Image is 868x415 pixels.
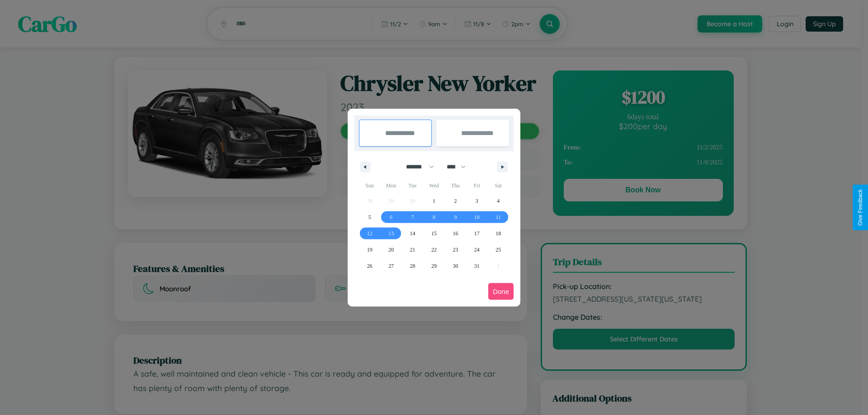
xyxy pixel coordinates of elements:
[359,258,380,274] button: 26
[454,193,457,209] span: 2
[474,258,480,274] span: 31
[402,242,423,258] button: 21
[388,242,394,258] span: 20
[474,209,480,225] span: 10
[410,258,415,274] span: 28
[359,209,380,225] button: 5
[453,242,458,258] span: 23
[433,209,435,225] span: 8
[431,258,437,274] span: 29
[495,209,501,225] span: 11
[359,178,380,193] span: Sun
[488,283,514,300] button: Done
[423,178,444,193] span: Wed
[445,242,466,258] button: 23
[402,209,423,225] button: 7
[431,242,437,258] span: 22
[423,258,444,274] button: 29
[497,193,500,209] span: 4
[402,178,423,193] span: Tue
[367,225,373,242] span: 12
[445,178,466,193] span: Thu
[488,193,509,209] button: 4
[367,242,373,258] span: 19
[390,209,392,225] span: 6
[857,189,863,226] div: Give Feedback
[474,225,480,242] span: 17
[410,225,415,242] span: 14
[388,225,394,242] span: 13
[445,209,466,225] button: 9
[380,209,401,225] button: 6
[495,242,501,258] span: 25
[454,209,457,225] span: 9
[495,225,501,242] span: 18
[466,225,487,242] button: 17
[474,242,480,258] span: 24
[431,225,437,242] span: 15
[476,193,478,209] span: 3
[466,193,487,209] button: 3
[488,209,509,225] button: 11
[402,258,423,274] button: 28
[453,225,458,242] span: 16
[466,209,487,225] button: 10
[367,258,373,274] span: 26
[423,225,444,242] button: 15
[466,242,487,258] button: 24
[423,193,444,209] button: 1
[380,225,401,242] button: 13
[488,225,509,242] button: 18
[433,193,435,209] span: 1
[466,178,487,193] span: Fri
[466,258,487,274] button: 31
[423,209,444,225] button: 8
[488,178,509,193] span: Sat
[380,242,401,258] button: 20
[445,225,466,242] button: 16
[410,242,415,258] span: 21
[388,258,394,274] span: 27
[359,225,380,242] button: 12
[368,209,371,225] span: 5
[380,258,401,274] button: 27
[453,258,458,274] span: 30
[445,258,466,274] button: 30
[359,242,380,258] button: 19
[402,225,423,242] button: 14
[445,193,466,209] button: 2
[423,242,444,258] button: 22
[411,209,414,225] span: 7
[488,242,509,258] button: 25
[380,178,401,193] span: Mon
